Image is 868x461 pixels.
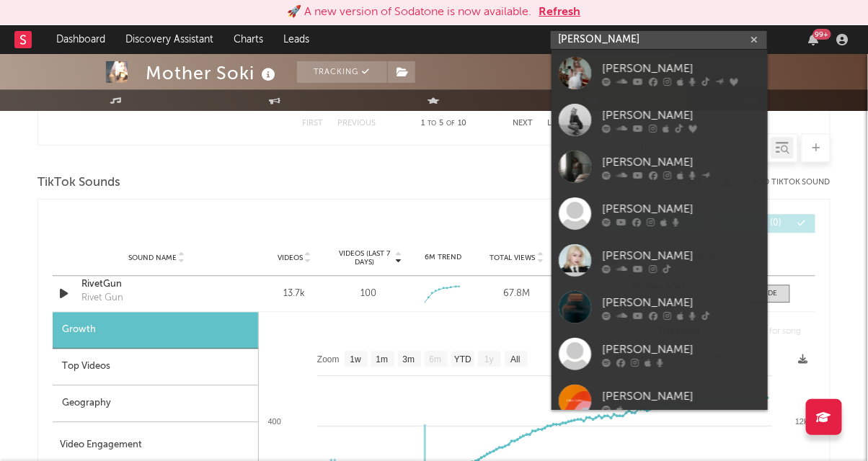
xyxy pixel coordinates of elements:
div: 99 + [813,29,831,40]
a: Dashboard [46,25,115,54]
span: TikTok Sounds [37,174,120,192]
text: 1w [350,354,362,364]
text: YTD [454,354,471,364]
button: First [302,120,323,127]
div: Rivet Gun [81,291,123,305]
text: All [510,354,520,364]
span: Sound Name [128,254,177,262]
a: [PERSON_NAME] [552,377,768,424]
button: Previous [337,120,376,127]
input: Search for artists [551,31,767,49]
div: [PERSON_NAME] [602,153,761,171]
span: Videos [278,254,303,262]
text: Zoom [317,354,340,364]
button: Last [547,120,566,127]
a: Discovery Assistant [115,25,223,54]
text: 1y [484,354,494,364]
a: Charts [223,25,273,54]
div: 13.7k [261,287,328,301]
div: Top Videos [53,349,258,385]
button: Tracking [297,61,387,83]
a: [PERSON_NAME] [552,143,768,190]
div: 6M Trend [409,252,477,263]
text: 6m [430,354,442,364]
div: [PERSON_NAME] [602,294,761,311]
button: Next [513,120,533,127]
div: [PERSON_NAME] [602,247,761,264]
div: 100 [360,287,376,301]
div: [PERSON_NAME] [602,200,761,218]
button: Refresh [539,4,581,21]
div: Growth [53,312,258,349]
div: Geography [53,385,258,422]
div: 🚀 A new version of Sodatone is now available. [288,4,532,21]
div: Mother Soki [146,61,279,85]
div: 1 5 10 [404,115,484,133]
div: 67.8M [484,287,551,301]
div: Video Engagement [60,437,251,454]
text: 3m [403,354,415,364]
a: [PERSON_NAME] [552,284,768,331]
button: + Add TikTok Sound [730,179,831,187]
button: + Add TikTok Sound [745,179,831,187]
text: 12k [795,417,808,426]
a: [PERSON_NAME] [552,190,768,237]
text: 400 [268,417,281,426]
a: [PERSON_NAME] [552,97,768,143]
div: [PERSON_NAME] [602,60,761,77]
span: Total Views [490,254,536,262]
span: of [447,120,456,127]
span: Videos (last 7 days) [335,249,394,267]
text: 1m [376,354,389,364]
a: [PERSON_NAME] [552,237,768,284]
span: to [428,120,437,127]
div: [PERSON_NAME] [602,107,761,124]
a: Leads [273,25,319,54]
div: [PERSON_NAME] [602,341,761,358]
div: [PERSON_NAME] [602,388,761,405]
a: [PERSON_NAME] [552,50,768,97]
a: RivetGun [81,277,232,292]
button: 99+ [809,34,819,45]
a: [PERSON_NAME] [552,331,768,377]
